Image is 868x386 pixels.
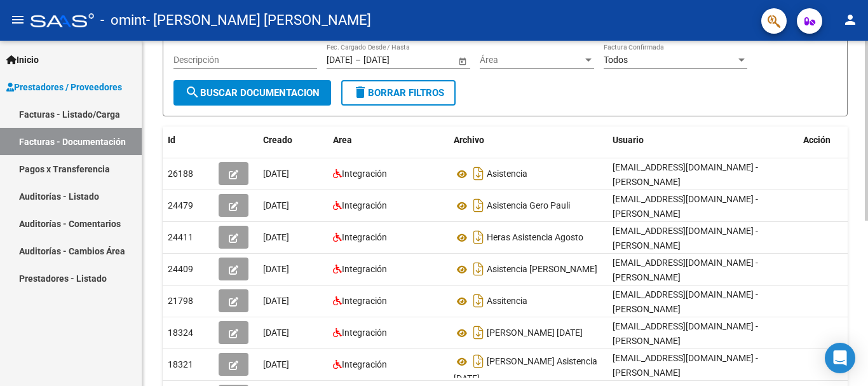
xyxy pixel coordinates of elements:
[263,135,292,145] span: Creado
[263,169,289,179] span: [DATE]
[342,359,387,369] span: Integración
[613,226,758,251] span: [EMAIL_ADDRESS][DOMAIN_NAME] - [PERSON_NAME]
[168,232,193,242] span: 24411
[470,351,487,371] i: Descargar documento
[342,264,387,274] span: Integración
[173,80,331,106] button: Buscar Documentacion
[333,135,352,145] span: Area
[798,127,862,154] datatable-header-cell: Acción
[487,296,527,307] span: Assitencia
[168,135,175,145] span: Id
[342,169,387,179] span: Integración
[470,227,487,247] i: Descargar documento
[803,135,831,145] span: Acción
[328,127,449,154] datatable-header-cell: Area
[342,327,387,338] span: Integración
[10,12,25,27] mat-icon: menu
[363,55,426,65] input: Fecha fin
[168,200,193,210] span: 24479
[487,328,583,338] span: [PERSON_NAME] [DATE]
[613,289,758,314] span: [EMAIL_ADDRESS][DOMAIN_NAME] - [PERSON_NAME]
[168,169,193,179] span: 26188
[6,53,39,67] span: Inicio
[263,359,289,369] span: [DATE]
[613,353,758,378] span: [EMAIL_ADDRESS][DOMAIN_NAME] - [PERSON_NAME]
[487,233,583,243] span: Heras Asistencia Agosto
[470,259,487,279] i: Descargar documento
[263,200,289,210] span: [DATE]
[263,327,289,338] span: [DATE]
[454,135,484,145] span: Archivo
[263,296,289,306] span: [DATE]
[185,85,200,100] mat-icon: search
[470,163,487,184] i: Descargar documento
[168,264,193,274] span: 24409
[613,162,758,187] span: [EMAIL_ADDRESS][DOMAIN_NAME] - [PERSON_NAME]
[342,232,387,242] span: Integración
[163,127,214,154] datatable-header-cell: Id
[487,169,527,179] span: Asistencia
[470,195,487,216] i: Descargar documento
[843,12,858,27] mat-icon: person
[825,343,855,373] div: Open Intercom Messenger
[613,194,758,219] span: [EMAIL_ADDRESS][DOMAIN_NAME] - [PERSON_NAME]
[6,80,122,94] span: Prestadores / Proveedores
[487,201,570,211] span: Asistencia Gero Pauli
[449,127,607,154] datatable-header-cell: Archivo
[454,357,597,384] span: [PERSON_NAME] Asistencia [DATE]
[146,6,371,34] span: - [PERSON_NAME] [PERSON_NAME]
[168,359,193,369] span: 18321
[613,321,758,346] span: [EMAIL_ADDRESS][DOMAIN_NAME] - [PERSON_NAME]
[604,55,628,65] span: Todos
[480,55,583,65] span: Área
[327,55,353,65] input: Fecha inicio
[258,127,328,154] datatable-header-cell: Creado
[342,296,387,306] span: Integración
[353,85,368,100] mat-icon: delete
[355,55,361,65] span: –
[613,258,758,282] span: [EMAIL_ADDRESS][DOMAIN_NAME] - [PERSON_NAME]
[263,232,289,242] span: [DATE]
[100,6,146,34] span: - omint
[456,54,469,67] button: Open calendar
[470,322,487,343] i: Descargar documento
[168,327,193,338] span: 18324
[341,80,456,106] button: Borrar Filtros
[185,87,320,99] span: Buscar Documentacion
[487,265,597,275] span: Asistencia [PERSON_NAME]
[607,127,798,154] datatable-header-cell: Usuario
[168,296,193,306] span: 21798
[613,135,644,145] span: Usuario
[470,291,487,311] i: Descargar documento
[353,87,444,99] span: Borrar Filtros
[342,200,387,210] span: Integración
[263,264,289,274] span: [DATE]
